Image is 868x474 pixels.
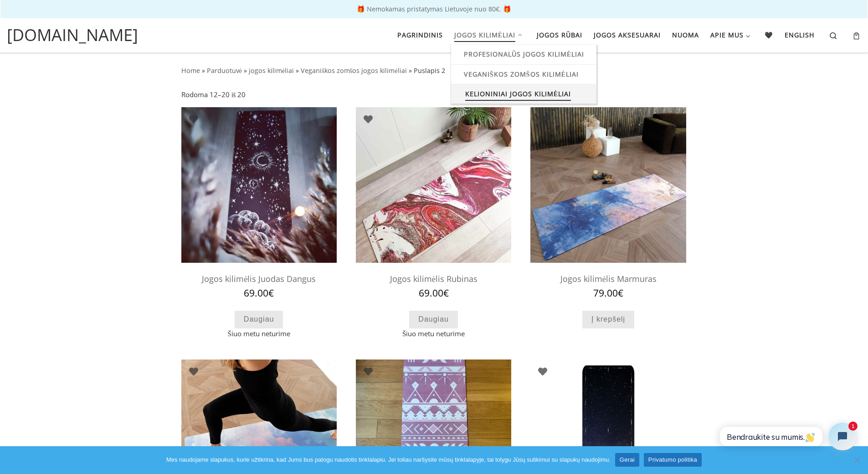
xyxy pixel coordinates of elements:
span: € [268,286,274,299]
span: € [443,286,449,299]
span: Apie mus [710,26,744,42]
span: Šiuo metu neturime [181,328,337,339]
a: Jogos aksesuarai [591,26,663,45]
span: » [202,66,205,75]
a: Privatumo politika [644,453,702,467]
span: Jogos kilimėliai [454,26,516,42]
span: Jogos rūbai [537,26,582,42]
a: Veganiškos zomšos kilimėliai [455,65,593,84]
a: Home [181,66,200,75]
span: » [244,66,247,75]
a: Gerai [615,453,639,467]
a: Add to cart: “Jogos kilimėlis Marmuras” [582,311,634,328]
h2: Jogos kilimėlis Marmuras [530,270,686,288]
a: Pagrindinis [394,26,446,45]
a: Veganiškos zomšos jogos kilimėliai [301,66,406,75]
a: [DOMAIN_NAME] [7,23,138,47]
span: € [618,286,623,299]
a: Daugiau informacijos apie “Jogos kilimėlis Rubinas” [409,311,458,328]
iframe: Tidio Chat [709,415,864,458]
bdi: 79.00 [593,286,623,299]
bdi: 69.00 [244,286,274,299]
a: Jogos kilimėlis MarmurasJogos kilimėlis MarmurasJogos kilimėlis Marmuras 79.00€ [530,107,686,299]
a: Jogos rūbai [534,26,585,45]
span: » [409,66,412,75]
span: Jogos aksesuarai [594,26,661,42]
a: English [782,26,818,45]
span: 🖤 [765,26,773,42]
a: Profesionalūs jogos kilimėliai [455,45,593,64]
a: Nuoma [669,26,702,45]
a: jogos kilimelis rubinasjogos kilimelis brangakmenisJogos kilimėlis Rubinas 69.00€ [356,107,511,299]
a: Kelioniniai jogos kilimėliai [457,84,594,104]
h2: Jogos kilimėlis Juodas Dangus [181,270,337,288]
span: Pagrindinis [397,26,443,42]
span: Kelioniniai jogos kilimėliai [465,84,571,101]
span: » [296,66,299,75]
h2: Jogos kilimėlis Rubinas [356,270,511,288]
a: 🖤 [762,26,776,45]
span: Puslapis 2 [414,66,445,75]
p: 🎁 Nemokamas pristatymas Lietuvoje nuo 80€. 🎁 [9,6,859,12]
span: Nuoma [672,26,699,42]
a: Parduotuvė [207,66,242,75]
a: juodas jogos kilimelisJogos kilimėlis Juodas DangusJogos kilimėlis Juodas Dangus 69.00€ [181,107,337,299]
a: jogos kilimėliai [249,66,294,75]
bdi: 69.00 [419,286,449,299]
a: Daugiau informacijos apie “Jogos kilimėlis Juodas Dangus” [235,311,283,328]
a: Jogos kilimėliai [451,26,528,45]
p: Rodoma 12–20 iš 20 [181,89,246,100]
span: Mes naudojame slapukus, kurie užtikrina, kad Jums bus patogu naudotis tinklalapiu. Jei toliau nar... [166,455,611,464]
span: Veganiškos zomšos kilimėliai [464,65,579,82]
span: English [785,26,815,42]
span: Ne [852,455,861,464]
span: Profesionalūs jogos kilimėliai [464,45,585,62]
span: Šiuo metu neturime [356,328,511,339]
